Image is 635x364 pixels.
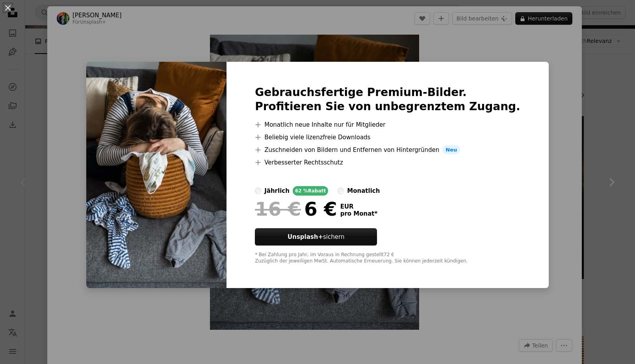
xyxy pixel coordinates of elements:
div: jährlich [264,186,290,196]
img: premium_photo-1678980766534-c8be07e3c92a [86,62,227,288]
li: Zuschneiden von Bildern und Entfernen von Hintergründen [255,145,520,155]
li: Beliebig viele lizenzfreie Downloads [255,133,520,142]
div: * Bei Zahlung pro Jahr, im Voraus in Rechnung gestellt 72 € Zuzüglich der jeweiligen MwSt. Automa... [255,252,520,264]
li: Monatlich neue Inhalte nur für Mitglieder [255,120,520,129]
span: EUR [340,203,378,210]
li: Verbesserter Rechtsschutz [255,158,520,167]
div: 6 € [255,199,337,219]
div: 62 % Rabatt [293,186,328,196]
span: pro Monat * [340,210,378,217]
strong: Unsplash+ [288,233,323,240]
span: 16 € [255,199,301,219]
input: jährlich62 %Rabatt [255,188,261,194]
h2: Gebrauchsfertige Premium-Bilder. Profitieren Sie von unbegrenztem Zugang. [255,85,520,114]
button: Unsplash+sichern [255,228,377,246]
div: monatlich [347,186,380,196]
input: monatlich [338,188,344,194]
span: Neu [442,145,460,155]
